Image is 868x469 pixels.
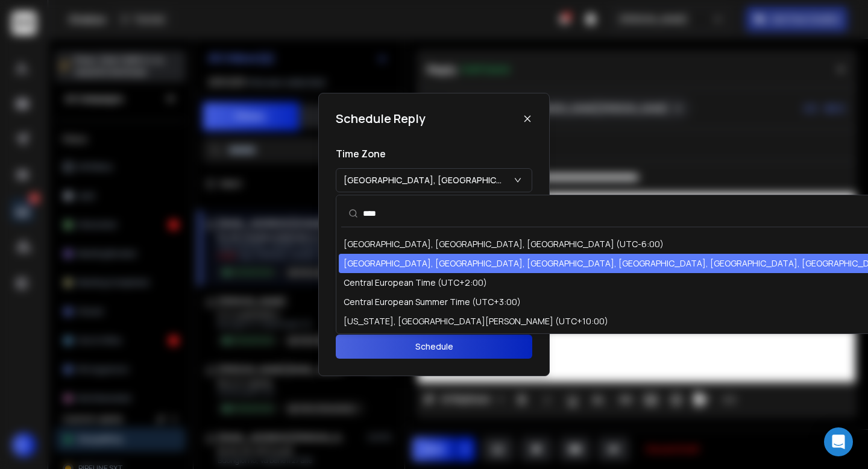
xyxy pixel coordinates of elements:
[344,315,608,327] div: [US_STATE], [GEOGRAPHIC_DATA][PERSON_NAME] (UTC+10:00)
[824,427,853,456] div: Open Intercom Messenger
[344,277,487,289] div: Central European Time (UTC+2:00)
[344,238,664,250] div: [GEOGRAPHIC_DATA], [GEOGRAPHIC_DATA], [GEOGRAPHIC_DATA] (UTC-6:00)
[336,335,532,359] button: Schedule
[344,296,521,308] div: Central European Summer Time (UTC+3:00)
[336,110,426,127] h1: Schedule Reply
[344,174,506,186] p: [GEOGRAPHIC_DATA], [GEOGRAPHIC_DATA], [GEOGRAPHIC_DATA], [GEOGRAPHIC_DATA], [GEOGRAPHIC_DATA], [G...
[336,146,532,161] h1: Time Zone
